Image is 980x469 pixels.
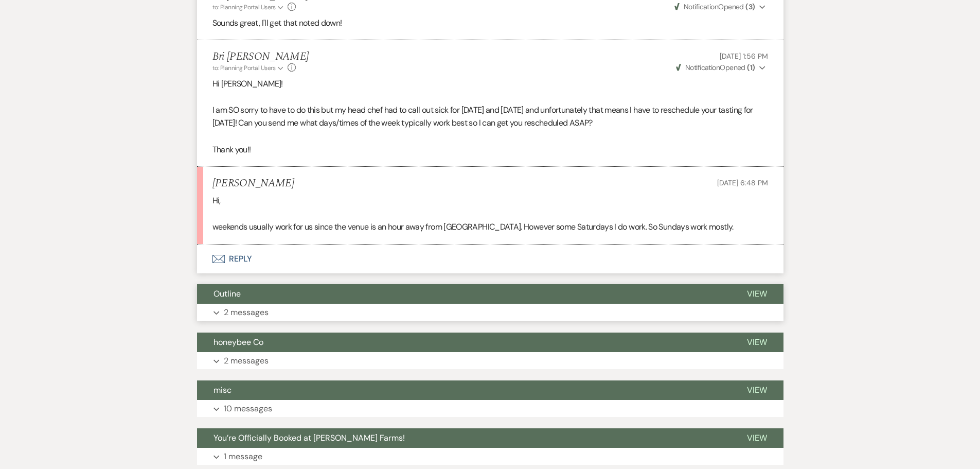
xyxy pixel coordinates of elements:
[197,428,730,448] button: You’re Officially Booked at [PERSON_NAME] Farms!
[197,380,730,400] button: misc
[730,428,783,448] button: View
[224,306,269,319] p: 2 messages
[213,432,405,443] span: You’re Officially Booked at [PERSON_NAME] Farms!
[212,143,768,157] p: Thank you!!
[197,400,783,418] button: 10 messages
[673,2,768,12] button: NotificationOpened (3)
[212,63,286,73] button: to: Planning Portal Users
[720,51,768,61] span: [DATE] 1:56 PM
[212,3,276,11] span: to: Planning Portal Users
[224,402,272,415] p: 10 messages
[212,50,309,63] h5: Bri [PERSON_NAME]
[674,62,768,73] button: NotificationOpened (1)
[730,380,783,400] button: View
[747,288,767,299] span: View
[213,337,263,348] span: honeybee Co
[212,64,276,72] span: to: Planning Portal Users
[213,385,231,395] span: misc
[674,2,755,11] span: Opened
[745,2,755,11] strong: ( 3 )
[212,77,768,91] p: Hi [PERSON_NAME]!
[212,16,768,30] p: Sounds great, I'll get that noted down!
[197,304,783,321] button: 2 messages
[684,2,718,11] span: Notification
[730,333,783,352] button: View
[747,337,767,348] span: View
[212,177,294,190] h5: [PERSON_NAME]
[747,432,767,443] span: View
[212,3,286,12] button: to: Planning Portal Users
[197,448,783,465] button: 1 message
[197,245,783,273] button: Reply
[197,284,730,304] button: Outline
[717,178,768,187] span: [DATE] 6:48 PM
[213,288,241,299] span: Outline
[730,284,783,304] button: View
[685,63,720,72] span: Notification
[747,385,767,395] span: View
[212,194,768,207] p: Hi,
[676,63,755,72] span: Opened
[197,333,730,352] button: honeybee Co
[212,103,768,130] p: I am SO sorry to have to do this but my head chef had to call out sick for [DATE] and [DATE] and ...
[224,450,262,463] p: 1 message
[197,352,783,370] button: 2 messages
[224,354,269,368] p: 2 messages
[747,63,755,72] strong: ( 1 )
[212,220,768,234] p: weekends usually work for us since the venue is an hour away from [GEOGRAPHIC_DATA]. However some...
